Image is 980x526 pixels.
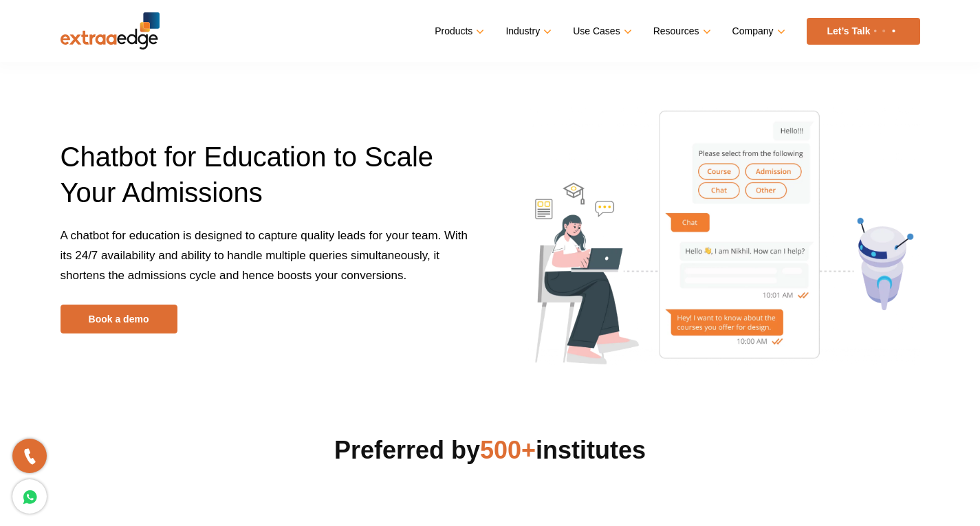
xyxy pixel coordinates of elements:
[653,21,708,41] a: Resources
[61,305,177,333] a: Book a demo
[435,21,481,41] a: Products
[732,21,783,41] a: Company
[528,107,920,365] img: chatbot
[505,21,549,41] a: Industry
[61,434,920,467] h2: Preferred by institutes
[573,21,629,41] a: Use Cases
[480,436,536,464] span: 500+
[61,229,468,282] span: A chatbot for education is designed to capture quality leads for your team. With its 24/7 availab...
[61,142,434,208] span: Chatbot for Education to Scale Your Admissions
[807,18,920,45] a: Let’s Talk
